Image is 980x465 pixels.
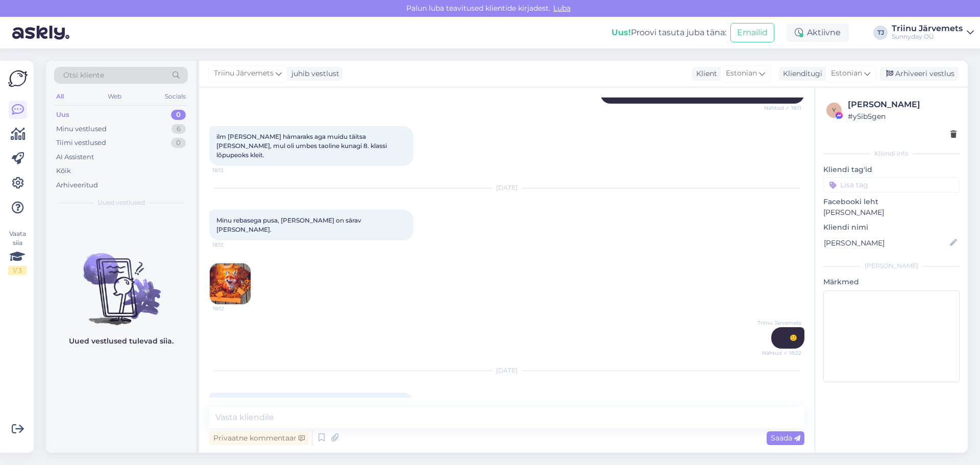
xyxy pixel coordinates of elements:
[163,90,188,103] div: Socials
[787,23,849,42] div: Aktiivne
[823,277,960,287] p: Märkmed
[823,149,960,158] div: Kliendi info
[56,180,98,190] div: Arhiveeritud
[54,90,66,103] div: All
[171,110,186,120] div: 0
[730,23,774,42] button: Emailid
[216,216,363,233] span: Minu rebasega pusa, [PERSON_NAME] on särav [PERSON_NAME].
[848,111,957,122] div: # y5ib5gen
[823,177,960,192] input: Lisa tag
[46,235,196,327] img: No chats
[779,68,822,79] div: Klienditugi
[171,138,186,148] div: 0
[611,27,726,39] div: Proovi tasuta juba täna:
[763,104,801,112] span: Nähtud ✓ 18:11
[214,68,274,79] span: Triinu Järvemets
[726,68,757,79] span: Estonian
[880,67,959,81] div: Arhiveeri vestlus
[892,33,963,41] div: Sunnyday OÜ
[56,110,69,120] div: Uus
[171,124,186,134] div: 6
[56,166,71,176] div: Kõik
[213,305,251,312] span: 18:12
[287,68,339,79] div: juhib vestlust
[892,25,974,41] a: Triinu JärvemetsSunnyday OÜ
[790,334,797,341] span: 🙂
[762,349,801,357] span: Nähtud ✓ 18:22
[210,263,251,304] img: Attachment
[823,261,960,271] div: [PERSON_NAME]
[550,4,574,13] span: Luba
[824,237,948,249] input: Lisa nimi
[823,207,960,218] p: [PERSON_NAME]
[212,166,251,174] span: 18:12
[209,366,804,375] div: [DATE]
[97,198,145,207] span: Uued vestlused
[892,25,963,33] div: Triinu Järvemets
[69,336,174,347] p: Uued vestlused tulevad siia.
[757,319,801,327] span: Triinu Järvemets
[106,90,124,103] div: Web
[873,26,888,40] div: TJ
[56,124,107,134] div: Minu vestlused
[823,164,960,175] p: Kliendi tag'id
[8,229,27,275] div: Vaata siia
[611,28,631,37] b: Uus!
[209,183,804,192] div: [DATE]
[831,68,862,79] span: Estonian
[212,241,251,249] span: 18:12
[8,69,28,88] img: Askly Logo
[56,152,94,162] div: AI Assistent
[56,138,106,148] div: Tiimi vestlused
[771,433,800,443] span: Saada
[209,431,309,445] div: Privaatne kommentaar
[848,99,957,111] div: [PERSON_NAME]
[8,266,27,275] div: 1 / 3
[823,197,960,207] p: Facebooki leht
[832,106,836,114] span: y
[692,68,717,79] div: Klient
[216,133,388,159] span: ilm [PERSON_NAME] hämaraks aga muidu täitsa [PERSON_NAME], mul oli umbes taoline kunagi 8. klassi...
[63,70,104,81] span: Otsi kliente
[823,222,960,233] p: Kliendi nimi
